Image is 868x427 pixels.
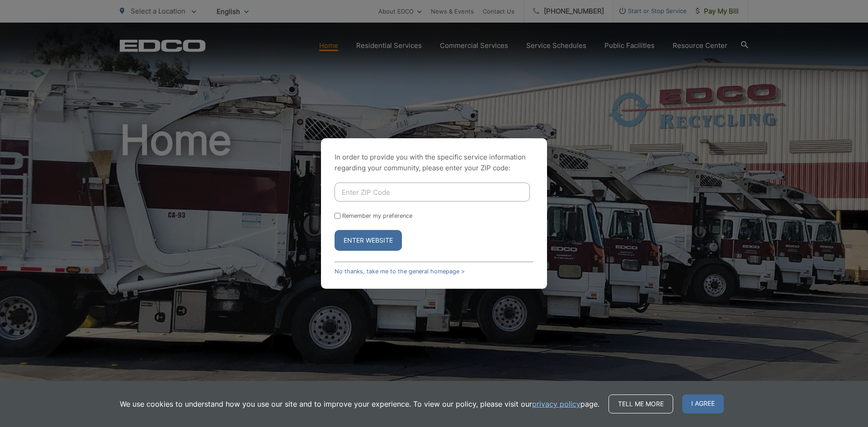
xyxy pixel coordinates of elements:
[682,394,724,413] span: I agree
[342,212,412,219] label: Remember my preference
[335,152,533,174] p: In order to provide you with the specific service information regarding your community, please en...
[335,268,465,275] a: No thanks, take me to the general homepage >
[335,230,402,251] button: Enter Website
[335,183,530,202] input: Enter ZIP Code
[609,394,673,413] a: Tell me more
[532,399,580,409] a: privacy policy
[120,399,599,409] p: We use cookies to understand how you use our site and to improve your experience. To view our pol...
